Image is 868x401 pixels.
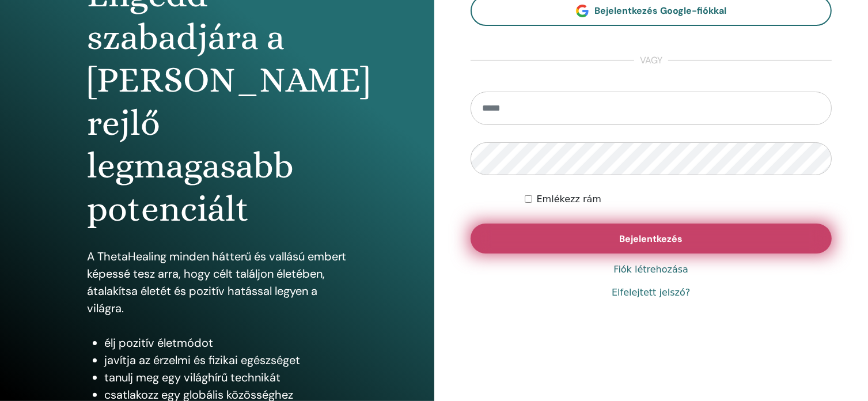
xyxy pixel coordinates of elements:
font: élj pozitív életmódot [104,335,213,350]
font: Bejelentkezés Google-fiókkal [594,5,726,17]
font: vagy [640,54,662,66]
font: Fiók létrehozása [613,264,688,275]
font: Emlékezz rám [537,194,601,205]
font: tanulj meg egy világhírű technikát [104,370,281,385]
font: javítja az érzelmi és fizikai egészséget [104,353,300,368]
font: A ThetaHealing minden hátterű és vallású embert képessé tesz arra, hogy célt találjon életében, á... [87,249,347,316]
a: Fiók létrehozása [613,263,688,277]
button: Bejelentkezés [471,224,832,254]
div: Határozatlan ideig maradjak hitelesítve, vagy amíg manuálisan ki nem jelentkezem [525,192,832,206]
font: Elfelejtett jelszó? [612,287,690,298]
a: Elfelejtett jelszó? [612,286,690,300]
font: Bejelentkezés [619,233,683,245]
